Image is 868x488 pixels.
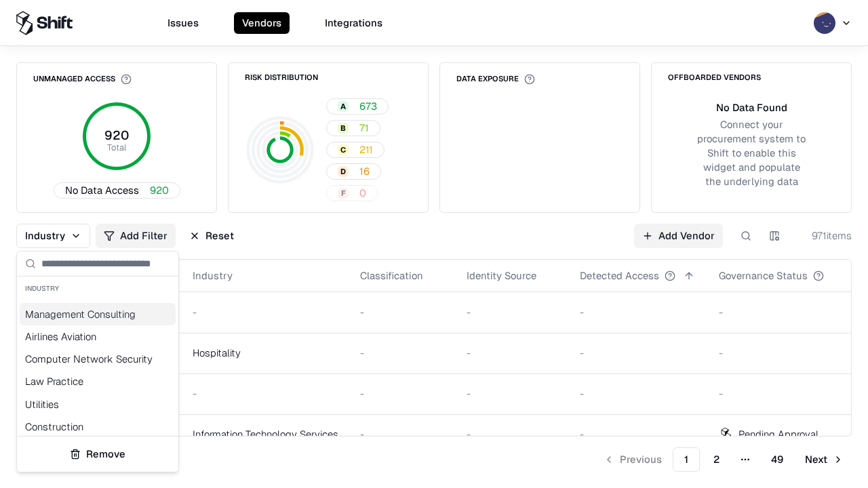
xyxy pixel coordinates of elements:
[17,300,178,436] div: Suggestions
[20,393,176,415] div: Utilities
[20,370,176,392] div: Law Practice
[20,303,176,325] div: Management Consulting
[20,325,176,348] div: Airlines Aviation
[22,442,173,466] button: Remove
[20,348,176,370] div: Computer Network Security
[17,277,178,300] div: Industry
[20,415,176,438] div: Construction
